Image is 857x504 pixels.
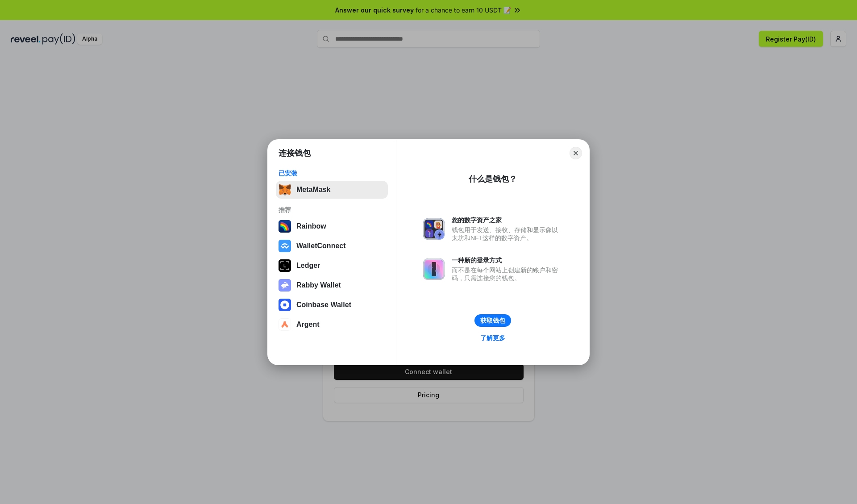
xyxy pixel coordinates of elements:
[279,169,385,177] div: 已安装
[296,321,320,329] div: Argent
[480,317,505,325] div: 获取钱包
[279,279,291,292] img: svg+xml,%3Csvg%20xmlns%3D%22http%3A%2F%2Fwww.w3.org%2F2000%2Fsvg%22%20fill%3D%22none%22%20viewBox...
[276,296,388,314] button: Coinbase Wallet
[475,332,511,344] a: 了解更多
[279,318,291,331] img: svg+xml,%3Csvg%20width%3D%2228%22%20height%3D%2228%22%20viewBox%3D%220%200%2028%2028%22%20fill%3D...
[276,316,388,333] button: Argent
[276,237,388,255] button: WalletConnect
[296,186,330,194] div: MetaMask
[296,242,346,250] div: WalletConnect
[276,276,388,294] button: Rabby Wallet
[452,266,562,282] div: 而不是在每个网站上创建新的账户和密码，只需连接您的钱包。
[276,217,388,235] button: Rainbow
[279,206,385,214] div: 推荐
[570,147,582,159] button: Close
[279,259,291,272] img: svg+xml,%3Csvg%20xmlns%3D%22http%3A%2F%2Fwww.w3.org%2F2000%2Fsvg%22%20width%3D%2228%22%20height%3...
[279,220,291,233] img: svg+xml,%3Csvg%20width%3D%22120%22%20height%3D%22120%22%20viewBox%3D%220%200%20120%20120%22%20fil...
[469,174,517,184] div: 什么是钱包？
[279,299,291,311] img: svg+xml,%3Csvg%20width%3D%2228%22%20height%3D%2228%22%20viewBox%3D%220%200%2028%2028%22%20fill%3D...
[423,218,445,240] img: svg+xml,%3Csvg%20xmlns%3D%22http%3A%2F%2Fwww.w3.org%2F2000%2Fsvg%22%20fill%3D%22none%22%20viewBox...
[296,301,351,309] div: Coinbase Wallet
[296,281,341,289] div: Rabby Wallet
[480,334,505,342] div: 了解更多
[474,314,511,327] button: 获取钱包
[296,262,320,270] div: Ledger
[452,216,562,224] div: 您的数字资产之家
[452,256,562,264] div: 一种新的登录方式
[452,226,562,242] div: 钱包用于发送、接收、存储和显示像以太坊和NFT这样的数字资产。
[276,181,388,199] button: MetaMask
[276,257,388,275] button: Ledger
[279,148,311,158] h1: 连接钱包
[423,258,445,280] img: svg+xml,%3Csvg%20xmlns%3D%22http%3A%2F%2Fwww.w3.org%2F2000%2Fsvg%22%20fill%3D%22none%22%20viewBox...
[296,222,326,230] div: Rainbow
[279,183,291,196] img: svg+xml,%3Csvg%20fill%3D%22none%22%20height%3D%2233%22%20viewBox%3D%220%200%2035%2033%22%20width%...
[279,240,291,252] img: svg+xml,%3Csvg%20width%3D%2228%22%20height%3D%2228%22%20viewBox%3D%220%200%2028%2028%22%20fill%3D...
